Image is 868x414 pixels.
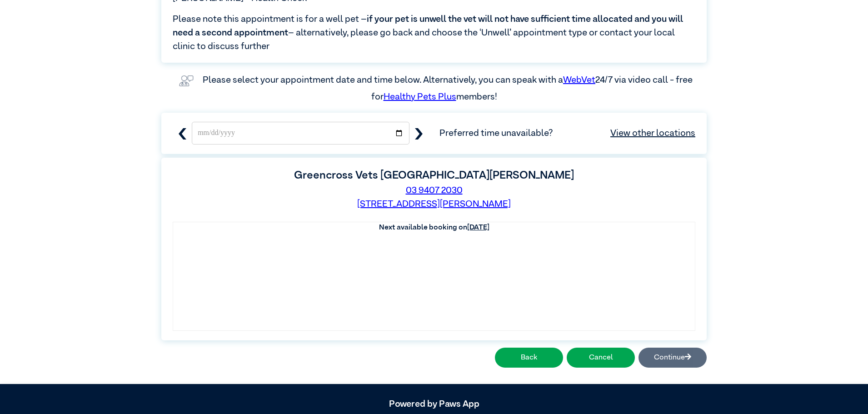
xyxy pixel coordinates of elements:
[161,399,707,409] h5: Powered by Paws App
[610,126,695,140] a: View other locations
[203,75,694,101] label: Please select your appointment date and time below. Alternatively, you can speak with a 24/7 via ...
[175,72,197,90] img: vet
[173,222,695,233] th: Next available booking on
[173,15,683,37] span: if your pet is unwell the vet will not have sufficient time allocated and you will need a second ...
[384,92,456,101] a: Healthy Pets Plus
[467,224,489,231] u: [DATE]
[439,126,695,140] span: Preferred time unavailable?
[563,75,595,85] a: WebVet
[173,12,695,53] span: Please note this appointment is for a well pet – – alternatively, please go back and choose the ‘...
[406,186,463,195] a: 03 9407 2030
[495,348,563,368] button: Back
[357,200,511,209] a: [STREET_ADDRESS][PERSON_NAME]
[294,170,574,181] label: Greencross Vets [GEOGRAPHIC_DATA][PERSON_NAME]
[567,348,635,368] button: Cancel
